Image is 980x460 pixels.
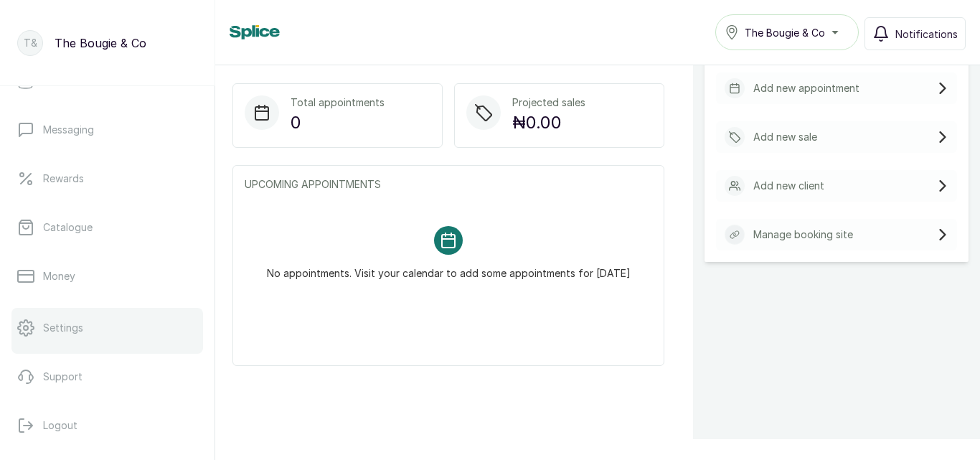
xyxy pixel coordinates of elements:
[864,17,966,50] button: Notifications
[753,179,824,193] p: Add new client
[715,14,859,50] button: The Bougie & Co
[43,123,94,137] p: Messaging
[11,207,203,248] a: Catalogue
[895,27,958,42] span: Notifications
[11,308,203,348] a: Settings
[11,357,203,397] a: Support
[753,130,817,144] p: Add new sale
[43,321,83,335] p: Settings
[745,25,825,40] span: The Bougie & Co
[55,34,146,52] p: The Bougie & Co
[11,159,203,199] a: Rewards
[43,269,75,283] p: Money
[267,255,631,281] p: No appointments. Visit your calendar to add some appointments for [DATE]
[291,95,385,110] p: Total appointments
[245,177,652,192] p: UPCOMING APPOINTMENTS
[753,81,859,95] p: Add new appointment
[753,227,853,242] p: Manage booking site
[11,256,203,296] a: Money
[512,110,585,136] p: ₦0.00
[11,110,203,150] a: Messaging
[24,36,37,50] p: T&
[43,370,83,384] p: Support
[11,405,203,446] button: Logout
[43,172,84,186] p: Rewards
[43,220,93,235] p: Catalogue
[512,95,585,110] p: Projected sales
[291,110,385,136] p: 0
[43,418,77,433] p: Logout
